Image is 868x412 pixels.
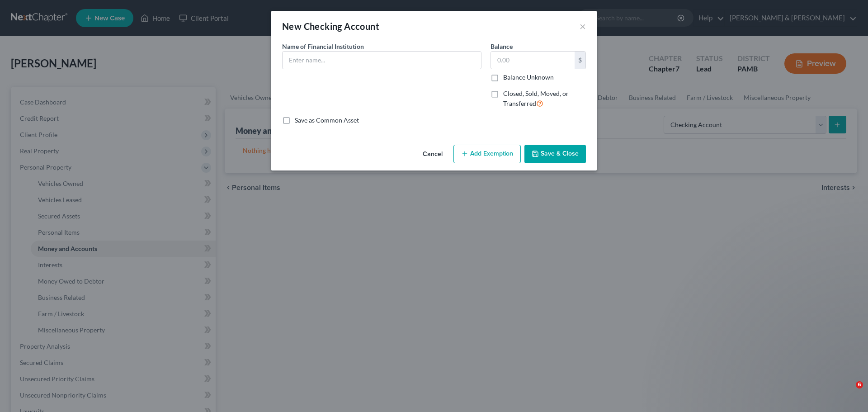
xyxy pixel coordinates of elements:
span: Closed, Sold, Moved, or Transferred [503,90,569,107]
iframe: Intercom live chat [837,381,859,403]
button: Cancel [415,146,450,164]
input: Enter name... [283,52,481,69]
input: 0.00 [491,52,575,69]
button: × [580,21,586,32]
label: Balance [491,42,513,51]
button: Save & Close [524,145,586,164]
span: Name of Financial Institution [282,43,364,50]
button: Add Exemption [453,145,521,164]
span: 6 [856,381,863,388]
div: New Checking Account [282,20,379,33]
div: $ [575,52,585,69]
label: Balance Unknown [503,73,554,82]
label: Save as Common Asset [295,116,359,125]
